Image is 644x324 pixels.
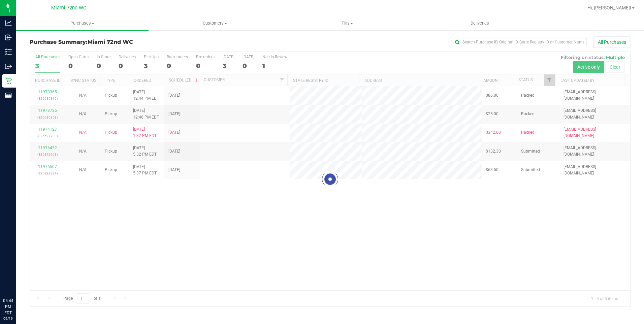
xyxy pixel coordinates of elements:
[5,92,12,99] inline-svg: Reports
[452,37,587,47] input: Search Purchase ID, Original ID, State Registry ID or Customer Name...
[3,316,13,321] p: 09/19
[30,39,230,45] h3: Purchase Summary:
[5,48,12,55] inline-svg: Inventory
[414,16,546,30] a: Deliveries
[16,20,149,26] span: Purchases
[5,77,12,84] inline-svg: Retail
[3,298,13,316] p: 05:44 PM EDT
[51,5,86,11] span: Miami 72nd WC
[5,63,12,70] inline-svg: Outbound
[149,20,281,26] span: Customers
[587,5,631,10] span: Hi, [PERSON_NAME]!
[16,16,149,30] a: Purchases
[593,36,631,48] button: All Purchases
[461,20,498,26] span: Deliveries
[7,270,27,290] iframe: Resource center
[5,20,12,26] inline-svg: Analytics
[149,16,281,30] a: Customers
[88,39,133,45] span: Miami 72nd WC
[282,20,413,26] span: Tills
[281,16,414,30] a: Tills
[5,34,12,41] inline-svg: Inbound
